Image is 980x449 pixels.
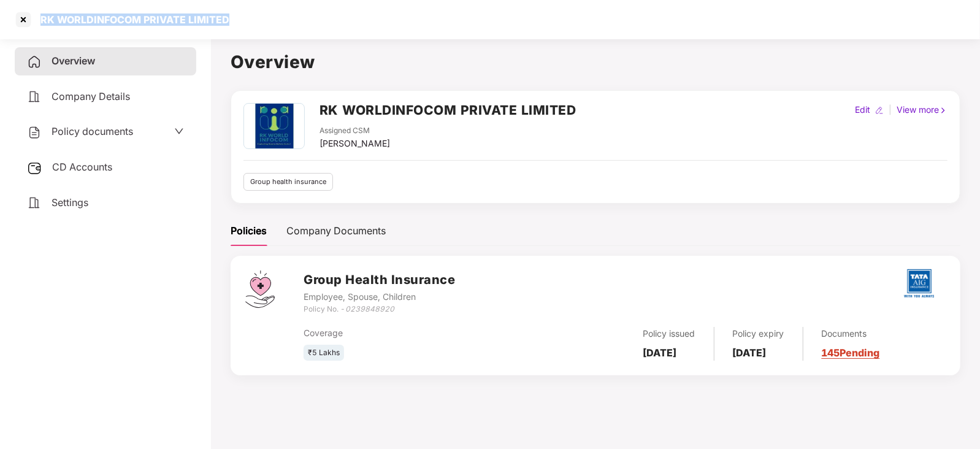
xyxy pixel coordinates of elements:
div: | [886,103,894,117]
img: svg+xml;base64,PHN2ZyB4bWxucz0iaHR0cDovL3d3dy53My5vcmcvMjAwMC9zdmciIHdpZHRoPSIyNCIgaGVpZ2h0PSIyNC... [27,196,42,210]
div: View more [894,103,950,117]
div: Coverage [304,326,518,340]
span: Overview [52,55,95,67]
img: editIcon [875,106,884,115]
div: Policy expiry [733,327,784,340]
img: svg+xml;base64,PHN2ZyB3aWR0aD0iMjUiIGhlaWdodD0iMjQiIHZpZXdCb3g9IjAgMCAyNSAyNCIgZmlsbD0ibm9uZSIgeG... [27,161,42,175]
div: ₹5 Lakhs [304,345,344,361]
img: tatag.png [898,262,941,305]
img: whatsapp%20image%202024-01-05%20at%2011.24.52%20am.jpeg [245,104,302,148]
div: Policy No. - [304,304,455,315]
img: svg+xml;base64,PHN2ZyB4bWxucz0iaHR0cDovL3d3dy53My5vcmcvMjAwMC9zdmciIHdpZHRoPSI0Ny43MTQiIGhlaWdodD... [245,271,275,308]
img: svg+xml;base64,PHN2ZyB4bWxucz0iaHR0cDovL3d3dy53My5vcmcvMjAwMC9zdmciIHdpZHRoPSIyNCIgaGVpZ2h0PSIyNC... [27,90,42,104]
img: svg+xml;base64,PHN2ZyB4bWxucz0iaHR0cDovL3d3dy53My5vcmcvMjAwMC9zdmciIHdpZHRoPSIyNCIgaGVpZ2h0PSIyNC... [27,55,42,69]
div: Company Documents [286,223,386,239]
h1: Overview [231,48,960,75]
h3: Group Health Insurance [304,271,455,290]
span: Settings [52,196,88,209]
div: Edit [852,103,873,117]
div: Documents [822,327,880,340]
div: RK WORLDINFOCOM PRIVATE LIMITED [33,13,229,26]
div: Group health insurance [243,173,333,191]
span: down [174,126,184,136]
b: [DATE] [643,347,677,359]
div: Policy issued [643,327,695,340]
div: [PERSON_NAME] [320,137,390,150]
img: svg+xml;base64,PHN2ZyB4bWxucz0iaHR0cDovL3d3dy53My5vcmcvMjAwMC9zdmciIHdpZHRoPSIyNCIgaGVpZ2h0PSIyNC... [27,125,42,140]
img: rightIcon [939,106,947,115]
div: Policies [231,223,267,239]
h2: RK WORLDINFOCOM PRIVATE LIMITED [320,100,576,120]
span: CD Accounts [52,161,112,173]
div: Assigned CSM [320,125,390,137]
a: 145 Pending [822,347,880,359]
b: [DATE] [733,347,767,359]
div: Employee, Spouse, Children [304,290,455,304]
span: Company Details [52,90,130,102]
i: 0239848920 [345,304,394,313]
span: Policy documents [52,125,133,137]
